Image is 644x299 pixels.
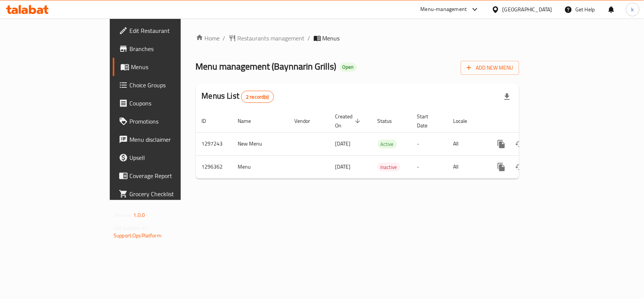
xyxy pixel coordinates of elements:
[113,149,217,167] a: Upsell
[340,63,357,72] div: Open
[308,34,310,43] li: /
[129,99,211,108] span: Coupons
[323,34,340,43] span: Menus
[421,5,467,14] div: Menu-management
[411,155,447,178] td: -
[417,112,438,130] span: Start Date
[113,58,217,76] a: Menus
[114,223,148,233] span: Get support on:
[232,132,289,155] td: New Menu
[113,185,217,203] a: Grocery Checklist
[129,171,211,180] span: Coverage Report
[114,231,161,240] a: Support.OpsPlatform
[492,158,510,176] button: more
[113,76,217,94] a: Choice Groups
[129,44,211,53] span: Branches
[510,135,529,153] button: Change Status
[113,40,217,58] a: Branches
[196,58,337,75] span: Menu management ( Baynnarin Grills )
[461,61,519,75] button: Add New Menu
[129,81,211,90] span: Choice Groups
[129,26,211,35] span: Edit Restaurant
[492,135,510,153] button: more
[295,116,320,125] span: Vendor
[114,210,132,220] span: Version:
[378,116,402,125] span: Status
[486,110,571,133] th: Actions
[238,116,261,125] span: Name
[335,112,363,130] span: Created On
[129,189,211,198] span: Grocery Checklist
[447,132,486,155] td: All
[378,140,397,149] span: Active
[202,90,274,103] h2: Menus List
[447,155,486,178] td: All
[498,88,516,106] div: Export file
[133,210,145,220] span: 1.0.0
[378,139,397,149] div: Active
[113,94,217,112] a: Coupons
[232,155,289,178] td: Menu
[453,116,477,125] span: Locale
[223,34,226,43] li: /
[335,162,351,172] span: [DATE]
[340,64,357,70] span: Open
[129,135,211,144] span: Menu disclaimer
[335,139,351,149] span: [DATE]
[241,91,274,103] div: Total records count
[411,132,447,155] td: -
[129,117,211,126] span: Promotions
[510,158,529,176] button: Change Status
[378,163,400,172] span: Inactive
[631,5,634,14] span: k
[129,153,211,162] span: Upsell
[196,34,519,43] nav: breadcrumb
[229,34,305,43] a: Restaurants management
[467,63,513,73] span: Add New Menu
[131,62,211,71] span: Menus
[241,93,274,101] span: 2 record(s)
[113,112,217,130] a: Promotions
[113,130,217,149] a: Menu disclaimer
[113,167,217,185] a: Coverage Report
[196,110,571,179] table: enhanced table
[503,5,552,14] div: [GEOGRAPHIC_DATA]
[202,116,216,125] span: ID
[238,34,305,43] span: Restaurants management
[113,22,217,40] a: Edit Restaurant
